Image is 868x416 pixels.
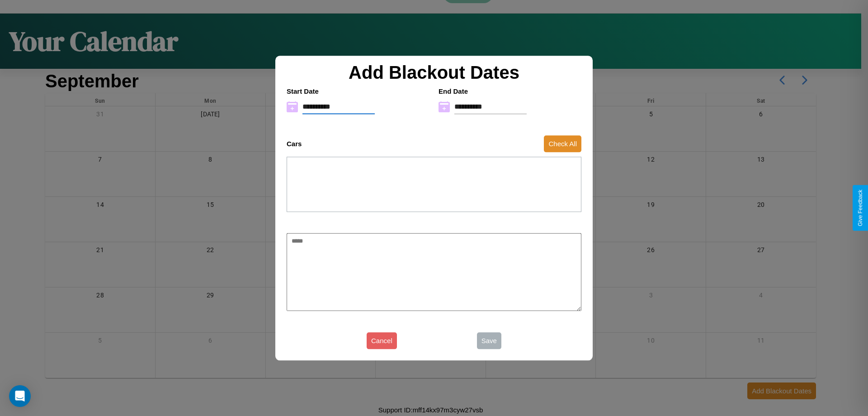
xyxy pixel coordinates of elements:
div: Give Feedback [857,190,863,226]
h4: Cars [287,140,302,148]
button: Save [477,332,501,349]
button: Cancel [367,332,397,349]
button: Check All [544,135,581,152]
h2: Add Blackout Dates [282,62,586,83]
h4: Start Date [287,87,429,95]
div: Open Intercom Messenger [9,385,31,407]
h4: End Date [439,87,581,95]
